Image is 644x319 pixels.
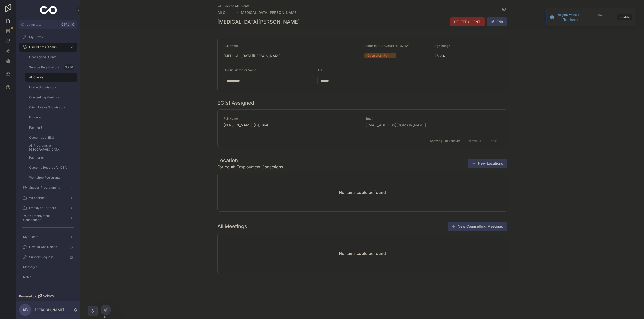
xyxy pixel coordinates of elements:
[25,73,77,82] a: All Clients
[27,23,59,27] span: Jump to...
[217,10,235,15] a: All Clients
[29,144,72,152] span: All Programs at [GEOGRAPHIC_DATA]
[25,123,77,132] a: Payment
[29,85,57,89] span: Intake Submissions
[19,252,77,262] a: Support Request
[450,17,485,26] button: DELETE CLIENT
[468,159,507,168] button: New Locations
[29,186,60,190] span: Special Programming
[217,157,283,164] h1: Location
[240,10,298,15] a: [MEDICAL_DATA][PERSON_NAME]
[217,99,254,106] h1: EC(s) Assigned
[29,196,46,200] span: WEconnect
[19,43,77,52] a: ESU Clients (Admin)
[61,22,70,27] span: Ctrl
[29,35,44,39] span: My Profile
[29,105,66,109] span: Client Intake Submissions
[19,263,77,272] a: Messages
[19,193,77,202] a: WEconnect
[19,203,77,212] a: Employer Partners
[25,133,77,142] a: Outcomes at ESU
[19,232,77,241] a: My Clients
[217,223,247,230] h1: All Meetings
[25,113,77,122] a: Funders
[454,19,480,24] span: DELETE CLIENT
[25,153,77,162] a: Payments
[364,44,409,48] span: Status in [GEOGRAPHIC_DATA]
[19,213,77,222] a: Youth Employment Connections
[224,68,256,72] span: Unique Identifier Value
[25,83,77,92] a: Intake Submissions
[25,53,77,62] a: Unassigned Clients
[29,245,57,249] span: How To Use Noloco
[434,44,450,48] span: Age Range
[25,63,77,72] a: Service Registrations3,786
[23,275,31,279] span: Notes
[35,307,64,312] p: [PERSON_NAME]
[71,23,75,27] span: K
[29,255,53,259] span: Support Request
[25,93,77,102] a: Counselling Meetings
[217,164,283,170] span: For Youth Employment Conections
[25,173,77,182] a: Workshop Registrants
[29,45,58,49] span: ESU Clients (Admin)
[19,33,77,42] a: My Profile
[19,294,36,298] span: Powered by
[40,6,57,14] img: App logo
[224,53,360,58] span: [MEDICAL_DATA][PERSON_NAME]
[29,75,43,79] span: All Clients
[317,68,323,72] span: ICT
[29,65,60,69] span: Service Registrations
[545,7,550,12] button: Close toast
[217,4,249,8] a: Back to All Clients
[16,292,80,301] a: Powered by
[29,55,56,59] span: Unassigned Clients
[22,307,28,313] span: AB
[19,20,77,29] button: Jump to...CtrlK
[23,265,37,269] span: Messages
[29,95,60,99] span: Counselling Meetings
[23,214,66,222] span: Youth Employment Connections
[217,18,300,25] h1: [MEDICAL_DATA][PERSON_NAME]
[16,29,80,288] div: scrollable content
[29,136,54,140] span: Outcomes at ESU
[224,123,359,128] span: [PERSON_NAME] (He/Him)
[487,17,507,26] button: Edit
[224,44,238,48] span: Full Name
[224,117,359,121] span: Full Name
[29,206,56,210] span: Employer Partners
[223,4,249,8] span: Back to All Clients
[430,139,460,143] span: Showing 1 of 1 results
[617,14,632,20] button: Enable
[25,163,77,172] a: Outcome Records for CSA
[365,123,426,128] a: [EMAIL_ADDRESS][DOMAIN_NAME]
[339,189,386,195] h2: No items could be found
[19,242,77,251] a: How To Use Noloco
[434,53,501,58] span: 25-34
[64,64,74,70] div: 3,786
[25,103,77,112] a: Client Intake Submissions
[23,235,38,239] span: My Clients
[25,143,77,152] a: All Programs at [GEOGRAPHIC_DATA]
[19,183,77,192] a: Special Programming
[556,12,616,22] div: Do you want to enable browser notifications?
[339,250,386,257] h2: No items could be found
[367,53,393,58] div: Open Work Permit
[29,166,67,170] span: Outcome Records for CSA
[29,125,42,130] span: Payment
[448,222,507,231] button: New Counselling Meetings
[29,176,60,180] span: Workshop Registrants
[19,273,77,282] a: Notes
[29,156,44,160] span: Payments
[29,115,41,119] span: Funders
[365,117,430,121] span: Email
